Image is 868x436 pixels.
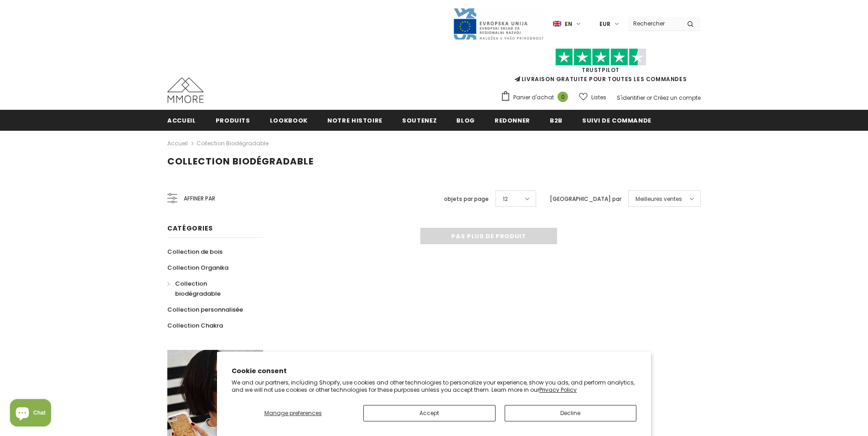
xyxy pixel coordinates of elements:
[167,321,223,330] span: Collection Chakra
[216,110,250,130] a: Produits
[167,305,243,314] span: Collection personnalisée
[565,20,572,29] span: en
[582,116,651,125] span: Suivi de commande
[167,260,228,276] a: Collection Organika
[167,224,213,233] span: Catégories
[167,77,204,103] img: Cas MMORE
[167,110,196,130] a: Accueil
[167,302,243,318] a: Collection personnalisée
[7,399,54,429] inbox-online-store-chat: Shopify online store chat
[167,155,314,168] span: Collection biodégradable
[501,91,573,104] a: Panier d'achat 0
[505,405,637,421] button: Decline
[558,92,568,102] span: 0
[495,110,530,130] a: Redonner
[402,116,437,125] span: soutenez
[327,116,382,125] span: Notre histoire
[495,116,530,125] span: Redonner
[582,66,620,74] a: TrustPilot
[453,20,544,27] a: Javni Razpis
[270,116,308,125] span: Lookbook
[167,138,188,149] a: Accueil
[232,366,636,376] h2: Cookie consent
[216,116,250,125] span: Produits
[167,116,196,125] span: Accueil
[628,17,680,30] input: Search Site
[550,195,621,204] label: [GEOGRAPHIC_DATA] par
[599,20,610,29] span: EUR
[513,93,554,102] span: Panier d'achat
[232,405,354,421] button: Manage preferences
[264,409,322,417] span: Manage preferences
[635,195,682,204] span: Meilleures ventes
[456,116,475,125] span: Blog
[617,94,645,102] a: S'identifier
[327,110,382,130] a: Notre histoire
[167,276,253,302] a: Collection biodégradable
[167,247,222,256] span: Collection de bois
[363,405,496,421] button: Accept
[175,279,221,298] span: Collection biodégradable
[591,93,606,102] span: Listes
[553,20,561,28] img: i-lang-1.png
[402,110,437,130] a: soutenez
[167,244,222,260] a: Collection de bois
[501,52,701,83] span: LIVRAISON GRATUITE POUR TOUTES LES COMMANDES
[444,195,489,204] label: objets par page
[550,116,563,125] span: B2B
[539,386,577,394] a: Privacy Policy
[503,195,508,204] span: 12
[646,94,652,102] span: or
[270,110,308,130] a: Lookbook
[453,7,544,41] img: Javni Razpis
[167,263,228,272] span: Collection Organika
[167,318,223,333] a: Collection Chakra
[456,110,475,130] a: Blog
[232,379,636,393] p: We and our partners, including Shopify, use cookies and other technologies to personalize your ex...
[653,94,701,102] a: Créez un compte
[184,194,215,204] span: Affiner par
[555,48,646,66] img: Faites confiance aux étoiles pilotes
[196,139,269,147] a: Collection biodégradable
[579,89,606,105] a: Listes
[582,110,651,130] a: Suivi de commande
[550,110,563,130] a: B2B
